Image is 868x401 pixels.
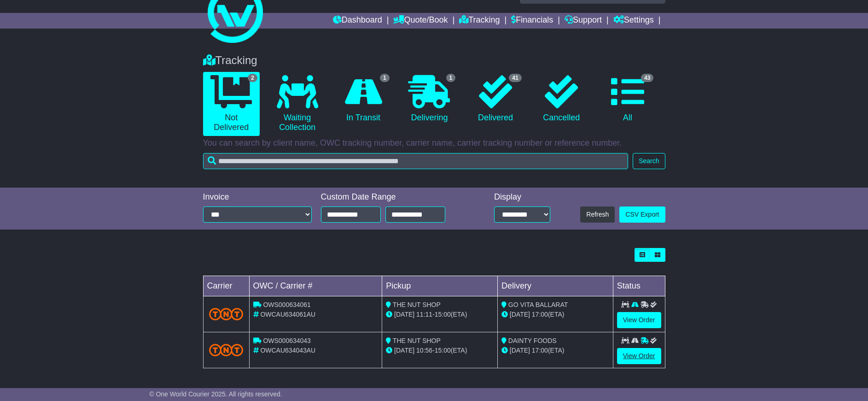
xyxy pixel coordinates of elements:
[599,72,656,126] a: 43 All
[508,301,568,308] span: GO VITA BALLARAT
[619,206,665,223] a: CSV Export
[263,301,311,308] span: OWS000634061
[613,13,654,29] a: Settings
[198,54,670,67] div: Tracking
[641,74,653,82] span: 43
[382,276,498,296] td: Pickup
[508,337,557,344] span: DAINTY FOODS
[565,13,602,29] a: Support
[393,301,441,308] span: THE NUT SHOP
[416,347,432,354] span: 10:56
[613,276,665,296] td: Status
[497,276,613,296] td: Delivery
[209,344,244,356] img: TNT_Domestic.png
[393,337,441,344] span: THE NUT SHOP
[260,347,315,354] span: OWCAU634043AU
[149,390,282,398] span: © One World Courier 2025. All rights reserved.
[380,74,390,82] span: 1
[209,308,244,320] img: TNT_Domestic.png
[510,311,530,318] span: [DATE]
[617,312,661,328] a: View Order
[501,346,609,355] div: (ETA)
[203,72,260,136] a: 2 Not Delivered
[386,346,494,355] div: - (ETA)
[617,348,661,364] a: View Order
[335,72,391,126] a: 1 In Transit
[435,311,451,318] span: 15:00
[446,74,456,82] span: 1
[248,74,257,82] span: 2
[393,13,448,29] a: Quote/Book
[333,13,382,29] a: Dashboard
[394,311,414,318] span: [DATE]
[249,276,382,296] td: OWC / Carrier #
[532,311,548,318] span: 17:00
[509,74,521,82] span: 41
[633,153,665,169] button: Search
[401,72,458,126] a: 1 Delivering
[510,347,530,354] span: [DATE]
[263,337,311,344] span: OWS000634043
[511,13,553,29] a: Financials
[203,276,249,296] td: Carrier
[203,192,312,202] div: Invoice
[494,192,550,202] div: Display
[321,192,469,202] div: Custom Date Range
[435,347,451,354] span: 15:00
[269,72,326,136] a: Waiting Collection
[580,206,615,223] button: Refresh
[260,311,315,318] span: OWCAU634061AU
[416,311,432,318] span: 11:11
[203,138,665,148] p: You can search by client name, OWC tracking number, carrier name, carrier tracking number or refe...
[532,347,548,354] span: 17:00
[501,310,609,319] div: (ETA)
[467,72,524,126] a: 41 Delivered
[533,72,590,126] a: Cancelled
[394,347,414,354] span: [DATE]
[386,310,494,319] div: - (ETA)
[459,13,500,29] a: Tracking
